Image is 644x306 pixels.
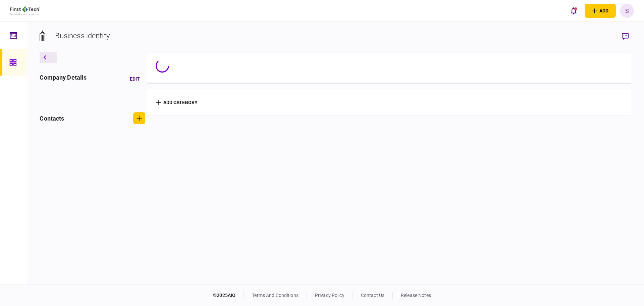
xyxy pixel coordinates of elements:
[213,292,244,299] div: © 2025 AIO
[124,73,145,85] button: Edit
[567,4,581,18] button: open notifications list
[401,293,431,298] a: release notes
[585,4,616,18] button: open adding identity options
[156,100,198,105] button: add category
[40,73,87,85] div: company details
[620,4,634,18] button: S
[40,114,64,123] div: contacts
[10,6,40,15] img: client company logo
[315,293,344,298] a: privacy policy
[361,293,384,298] a: contact us
[252,293,299,298] a: terms and conditions
[51,30,110,41] div: - Business identity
